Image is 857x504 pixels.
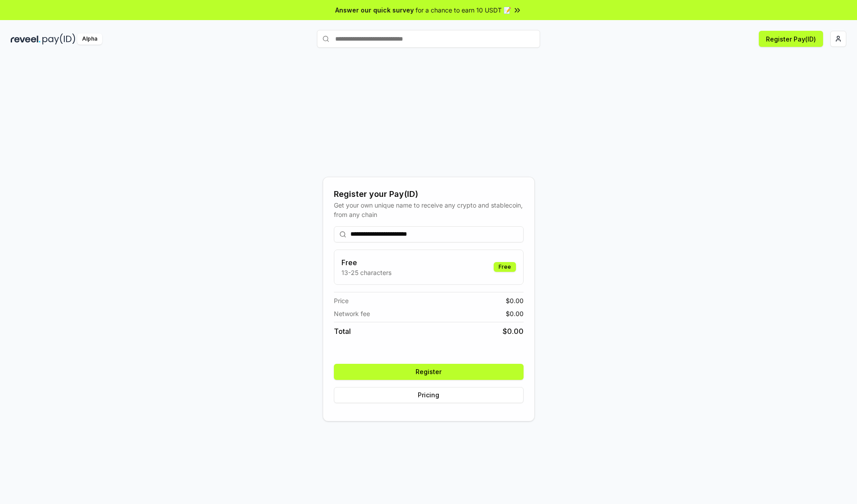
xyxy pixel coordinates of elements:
[334,309,370,318] span: Network fee
[494,262,516,272] div: Free
[334,296,349,305] span: Price
[334,188,524,200] div: Register your Pay(ID)
[416,5,511,15] span: for a chance to earn 10 USDT 📝
[42,33,75,45] img: pay_id
[506,296,524,305] span: $ 0.00
[334,387,524,403] button: Pricing
[506,309,524,318] span: $ 0.00
[503,326,524,337] span: $ 0.00
[335,5,414,15] span: Answer our quick survey
[77,33,102,45] div: Alpha
[759,31,823,47] button: Register Pay(ID)
[11,33,41,45] img: reveel_dark
[334,364,524,380] button: Register
[334,200,524,219] div: Get your own unique name to receive any crypto and stablecoin, from any chain
[341,268,391,277] p: 13-25 characters
[341,257,391,268] h3: Free
[334,326,351,337] span: Total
